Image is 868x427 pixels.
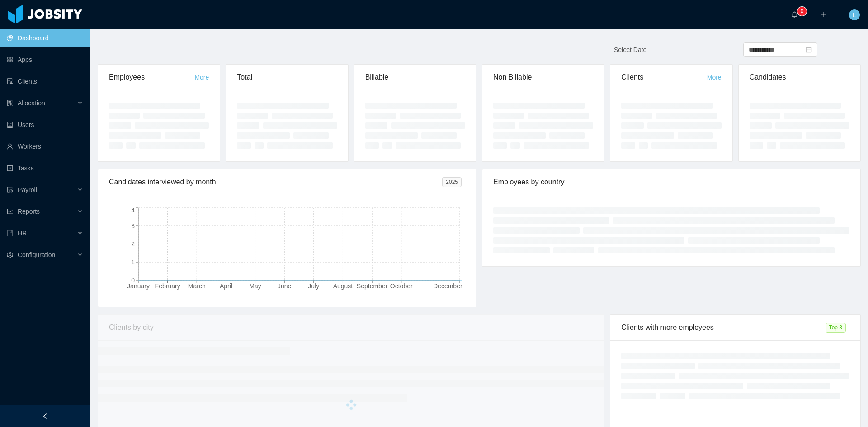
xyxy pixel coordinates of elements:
[109,169,442,195] div: Candidates interviewed by month
[220,282,232,290] tspan: April
[621,65,707,90] div: Clients
[493,169,849,195] div: Employees by country
[131,258,135,266] tspan: 1
[7,116,83,134] a: icon: robotUsers
[18,230,27,237] span: HR
[357,282,388,290] tspan: September
[820,11,826,18] i: icon: plus
[333,282,353,290] tspan: August
[237,65,337,90] div: Total
[7,51,83,69] a: icon: appstoreApps
[18,208,40,215] span: Reports
[109,65,194,90] div: Employees
[7,137,83,155] a: icon: userWorkers
[433,282,462,290] tspan: December
[194,74,209,81] a: More
[621,315,825,340] div: Clients with more employees
[18,99,45,107] span: Allocation
[707,74,722,81] a: More
[308,282,319,290] tspan: July
[249,282,261,290] tspan: May
[365,65,465,90] div: Billable
[390,282,413,290] tspan: October
[131,206,135,214] tspan: 4
[131,240,135,248] tspan: 2
[7,187,13,193] i: icon: file-protect
[614,46,646,53] span: Select Date
[7,159,83,177] a: icon: profileTasks
[750,65,849,90] div: Candidates
[131,277,135,284] tspan: 0
[188,282,206,290] tspan: March
[493,65,593,90] div: Non Billable
[7,29,83,47] a: icon: pie-chartDashboard
[442,177,462,187] span: 2025
[7,208,13,215] i: icon: line-chart
[797,7,807,16] sup: 0
[853,9,856,20] span: L
[278,282,292,290] tspan: June
[131,222,135,230] tspan: 3
[7,72,83,90] a: icon: auditClients
[155,282,180,290] tspan: February
[7,230,13,236] i: icon: book
[7,100,13,106] i: icon: solution
[18,251,55,258] span: Configuration
[791,11,797,18] i: icon: bell
[7,252,13,258] i: icon: setting
[18,186,37,193] span: Payroll
[826,323,846,333] span: Top 3
[127,282,150,290] tspan: January
[806,47,812,53] i: icon: calendar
